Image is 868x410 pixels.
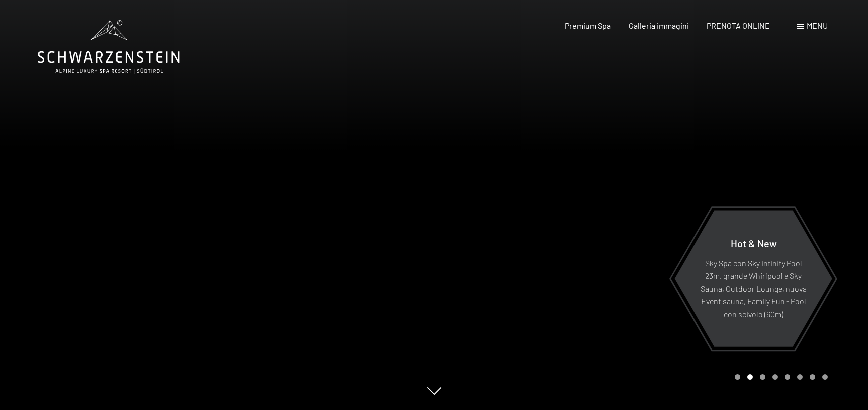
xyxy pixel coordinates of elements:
a: Premium Spa [565,21,611,30]
div: Carousel Pagination [731,374,828,380]
a: Galleria immagini [629,21,689,30]
div: Carousel Page 6 [797,374,803,380]
div: Carousel Page 7 [810,374,815,380]
span: Hot & New [731,237,777,249]
div: Carousel Page 3 [760,374,765,380]
div: Carousel Page 4 [772,374,778,380]
a: Hot & New Sky Spa con Sky infinity Pool 23m, grande Whirlpool e Sky Sauna, Outdoor Lounge, nuova ... [674,210,833,347]
div: Carousel Page 2 (Current Slide) [747,374,753,380]
div: Carousel Page 8 [822,374,828,380]
p: Sky Spa con Sky infinity Pool 23m, grande Whirlpool e Sky Sauna, Outdoor Lounge, nuova Event saun... [699,256,808,320]
div: Carousel Page 1 [735,374,740,380]
span: Menu [807,21,828,30]
div: Carousel Page 5 [785,374,790,380]
a: PRENOTA ONLINE [707,21,770,30]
